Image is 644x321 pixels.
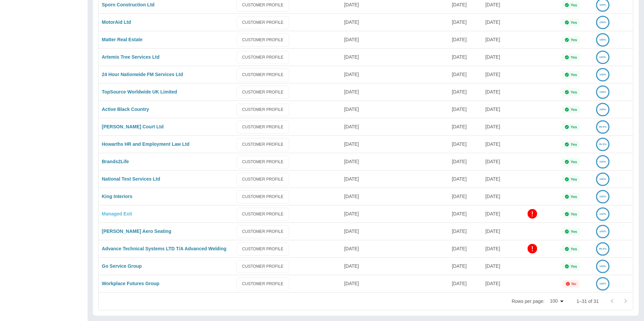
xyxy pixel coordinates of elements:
[599,230,606,233] text: 100%
[482,153,516,170] div: 10 Apr 2025
[236,51,289,64] a: CUSTOMER PROFILE
[236,68,289,81] a: CUSTOMER PROFILE
[102,263,142,269] a: Go Service Group
[102,72,183,77] a: 24 Hour Nationwide FM Services Ltd
[571,195,577,199] p: Yes
[102,211,132,216] a: Managed Exit
[482,188,516,205] div: 10 Apr 2025
[236,155,289,169] a: CUSTOMER PROFILE
[571,73,577,77] p: Yes
[482,135,516,153] div: 10 Apr 2025
[599,21,606,24] text: 100%
[482,13,516,31] div: 10 Apr 2025
[448,118,482,135] div: 20 Aug 2025
[341,188,448,205] div: 21 Aug 2025
[599,3,606,6] text: 100%
[482,240,516,257] div: 10 Apr 2025
[596,176,609,182] a: 100%
[599,265,606,268] text: 100%
[448,170,482,188] div: 18 Aug 2025
[572,282,577,286] p: No
[596,141,609,147] a: 99.9%
[102,229,171,234] a: [PERSON_NAME] Aero Seating
[482,66,516,83] div: 10 Apr 2025
[236,208,289,221] a: CUSTOMER PROFILE
[596,89,609,94] a: 100%
[596,72,609,77] a: 100%
[448,31,482,48] div: 23 Aug 2025
[236,34,289,47] a: CUSTOMER PROFILE
[482,48,516,66] div: 10 Apr 2025
[571,142,577,146] p: Yes
[236,173,289,186] a: CUSTOMER PROFILE
[596,19,609,25] a: 100%
[571,230,577,234] p: Yes
[341,240,448,257] div: 12 Jun 2025
[102,2,155,7] a: Sporn Construction Ltd
[236,138,289,151] a: CUSTOMER PROFILE
[571,125,577,129] p: Yes
[448,257,482,275] div: 04 Dec 2024
[102,89,177,94] a: TopSource Worldwide UK Limited
[547,296,566,306] div: 100
[448,188,482,205] div: 18 Aug 2025
[599,73,606,76] text: 100%
[102,37,143,42] a: Matter Real Estate
[341,31,448,48] div: 28 Aug 2025
[596,159,609,164] a: 100%
[341,83,448,101] div: 26 Aug 2025
[596,37,609,42] a: 100%
[482,257,516,275] div: 22 Apr 2025
[599,282,606,285] text: 100%
[596,246,609,251] a: 99.6%
[571,108,577,112] p: Yes
[448,101,482,118] div: 18 Aug 2025
[448,222,482,240] div: 01 Aug 2025
[102,124,164,129] a: [PERSON_NAME] Court Ltd
[571,247,577,251] p: Yes
[448,240,482,257] div: 05 Jun 2025
[482,101,516,118] div: 10 Apr 2025
[102,176,160,182] a: National Test Services Ltd
[571,38,577,42] p: Yes
[102,19,131,25] a: MotorAid Ltd
[102,159,129,164] a: Brands2Life
[482,170,516,188] div: 10 Apr 2025
[236,121,289,134] a: CUSTOMER PROFILE
[599,160,606,163] text: 100%
[596,281,609,286] a: 100%
[599,195,606,198] text: 100%
[482,275,516,292] div: 06 Dec 2024
[596,124,609,129] a: 99.9%
[341,48,448,66] div: 28 Aug 2025
[599,247,607,250] text: 99.6%
[236,277,289,291] a: CUSTOMER PROFILE
[448,275,482,292] div: 31 Jan 2025
[102,281,160,286] a: Workplace Futures Group
[571,177,577,181] p: Yes
[102,107,149,112] a: Active Black Country
[102,141,190,147] a: Howarths HR and Employment Law Ltd
[341,170,448,188] div: 21 Aug 2025
[102,194,132,199] a: King Interiors
[448,66,482,83] div: 22 Aug 2025
[599,143,607,146] text: 99.9%
[571,264,577,268] p: Yes
[102,246,227,251] a: Advance Technical Systems LTD T/A Advanced Welding
[571,20,577,24] p: Yes
[571,212,577,216] p: Yes
[341,275,448,292] div: 03 Mar 2025
[596,194,609,199] a: 100%
[236,243,289,256] a: CUSTOMER PROFILE
[448,13,482,31] div: 26 Aug 2025
[102,54,160,60] a: Artemis Tree Services Ltd
[596,229,609,234] a: 100%
[596,211,609,216] a: 100%
[482,205,516,222] div: 06 Dec 2024
[341,205,448,222] div: 18 Aug 2025
[482,222,516,240] div: 06 Dec 2024
[571,3,577,7] p: Yes
[599,90,606,93] text: 100%
[482,83,516,101] div: 10 Apr 2025
[448,205,482,222] div: 13 Aug 2025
